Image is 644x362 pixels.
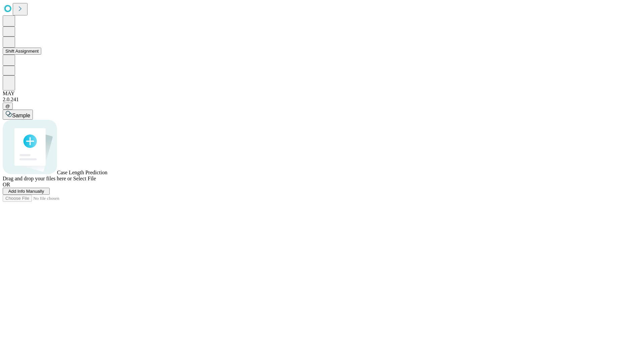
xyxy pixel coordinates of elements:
[57,170,107,175] span: Case Length Prediction
[5,104,10,109] span: @
[3,97,641,103] div: 2.0.241
[3,176,72,181] span: Drag and drop your files here or
[3,182,10,187] span: OR
[3,90,641,97] div: MAY
[3,48,41,55] button: Shift Assignment
[12,113,30,118] span: Sample
[3,110,33,120] button: Sample
[73,176,96,181] span: Select File
[8,189,44,194] span: Add Info Manually
[3,188,50,195] button: Add Info Manually
[3,103,13,110] button: @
